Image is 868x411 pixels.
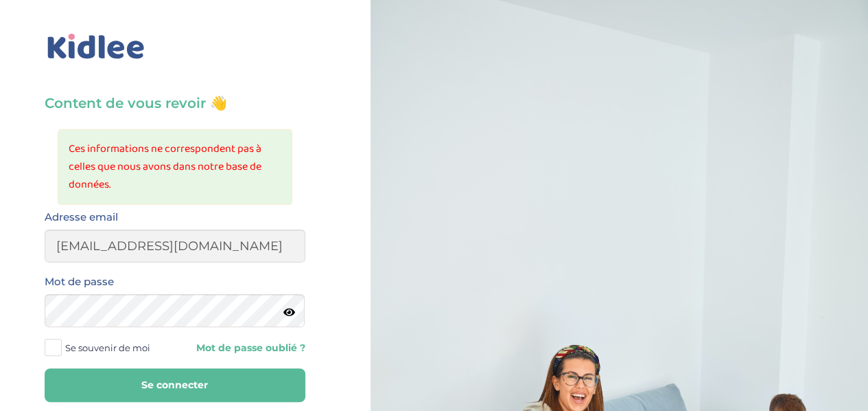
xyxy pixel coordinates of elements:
[69,140,281,194] li: Ces informations ne correspondent pas à celles que nous avons dans notre base de données.
[45,208,118,226] label: Adresse email
[45,31,148,63] img: logo_kidlee_bleu
[45,368,305,402] button: Se connecter
[45,93,305,113] h3: Content de vous revoir 👋
[65,339,150,357] span: Se souvenir de moi
[45,230,305,263] input: Email
[185,342,305,355] a: Mot de passe oublié ?
[45,273,114,291] label: Mot de passe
